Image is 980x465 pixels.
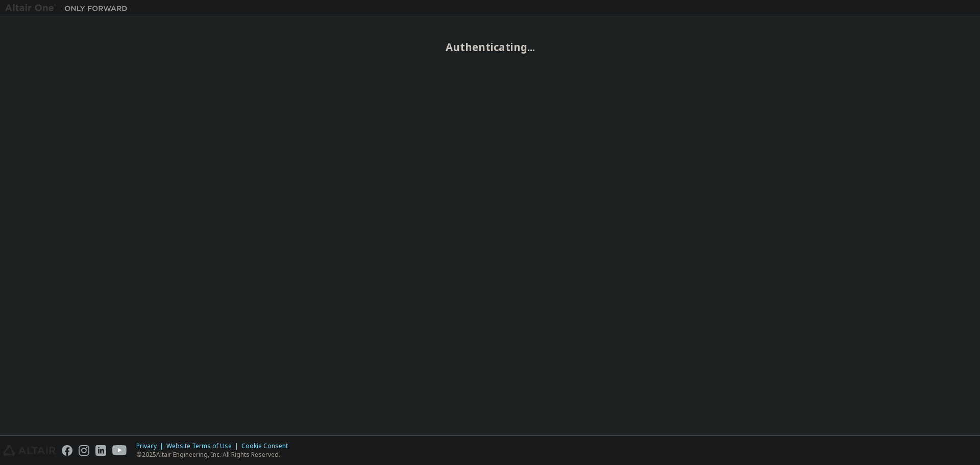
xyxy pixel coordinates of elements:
h2: Authenticating... [5,40,975,54]
img: facebook.svg [62,445,72,456]
img: youtube.svg [112,445,127,456]
div: Website Terms of Use [166,442,241,450]
img: linkedin.svg [95,445,106,456]
img: instagram.svg [79,445,89,456]
div: Privacy [136,442,166,450]
p: © 2025 Altair Engineering, Inc. All Rights Reserved. [136,450,294,459]
div: Cookie Consent [241,442,294,450]
img: altair_logo.svg [3,445,56,456]
img: Altair One [5,3,133,13]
